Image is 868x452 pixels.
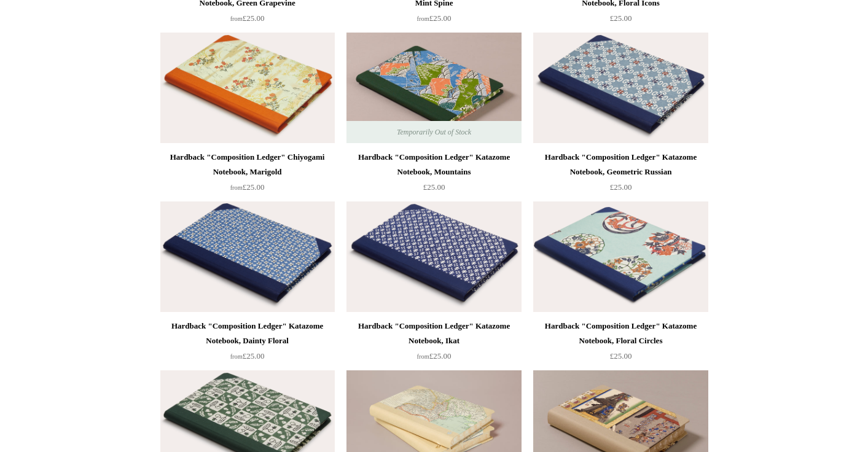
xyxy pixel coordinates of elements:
[350,150,518,179] div: Hardback "Composition Ledger" Katazome Notebook, Mountains
[230,353,243,360] span: from
[230,351,265,360] span: £25.00
[533,33,708,143] img: Hardback "Composition Ledger" Katazome Notebook, Geometric Russian
[536,319,705,348] div: Hardback "Composition Ledger" Katazome Notebook, Floral Circles
[163,319,332,348] div: Hardback "Composition Ledger" Katazome Notebook, Dainty Floral
[417,15,429,22] span: from
[160,33,335,143] img: Hardback "Composition Ledger" Chiyogami Notebook, Marigold
[230,14,265,23] span: £25.00
[350,319,518,348] div: Hardback "Composition Ledger" Katazome Notebook, Ikat
[533,150,708,200] a: Hardback "Composition Ledger" Katazome Notebook, Geometric Russian £25.00
[385,121,483,143] span: Temporarily Out of Stock
[230,184,243,191] span: from
[533,33,708,143] a: Hardback "Composition Ledger" Katazome Notebook, Geometric Russian Hardback "Composition Ledger" ...
[160,201,335,312] img: Hardback "Composition Ledger" Katazome Notebook, Dainty Floral
[417,14,452,23] span: £25.00
[610,14,632,23] span: £25.00
[533,201,708,312] img: Hardback "Composition Ledger" Katazome Notebook, Floral Circles
[346,201,521,312] img: Hardback "Composition Ledger" Katazome Notebook, Ikat
[160,33,335,143] a: Hardback "Composition Ledger" Chiyogami Notebook, Marigold Hardback "Composition Ledger" Chiyogam...
[346,33,521,143] a: Hardback "Composition Ledger" Katazome Notebook, Mountains Hardback "Composition Ledger" Katazome...
[230,182,265,192] span: £25.00
[536,150,705,179] div: Hardback "Composition Ledger" Katazome Notebook, Geometric Russian
[610,351,632,360] span: £25.00
[423,182,445,192] span: £25.00
[610,182,632,192] span: £25.00
[346,33,521,143] img: Hardback "Composition Ledger" Katazome Notebook, Mountains
[160,201,335,312] a: Hardback "Composition Ledger" Katazome Notebook, Dainty Floral Hardback "Composition Ledger" Kata...
[417,351,452,360] span: £25.00
[346,201,521,312] a: Hardback "Composition Ledger" Katazome Notebook, Ikat Hardback "Composition Ledger" Katazome Note...
[346,319,521,369] a: Hardback "Composition Ledger" Katazome Notebook, Ikat from£25.00
[230,15,243,22] span: from
[160,150,335,200] a: Hardback "Composition Ledger" Chiyogami Notebook, Marigold from£25.00
[346,150,521,200] a: Hardback "Composition Ledger" Katazome Notebook, Mountains £25.00
[533,319,708,369] a: Hardback "Composition Ledger" Katazome Notebook, Floral Circles £25.00
[533,201,708,312] a: Hardback "Composition Ledger" Katazome Notebook, Floral Circles Hardback "Composition Ledger" Kat...
[160,319,335,369] a: Hardback "Composition Ledger" Katazome Notebook, Dainty Floral from£25.00
[163,150,332,179] div: Hardback "Composition Ledger" Chiyogami Notebook, Marigold
[417,353,429,360] span: from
